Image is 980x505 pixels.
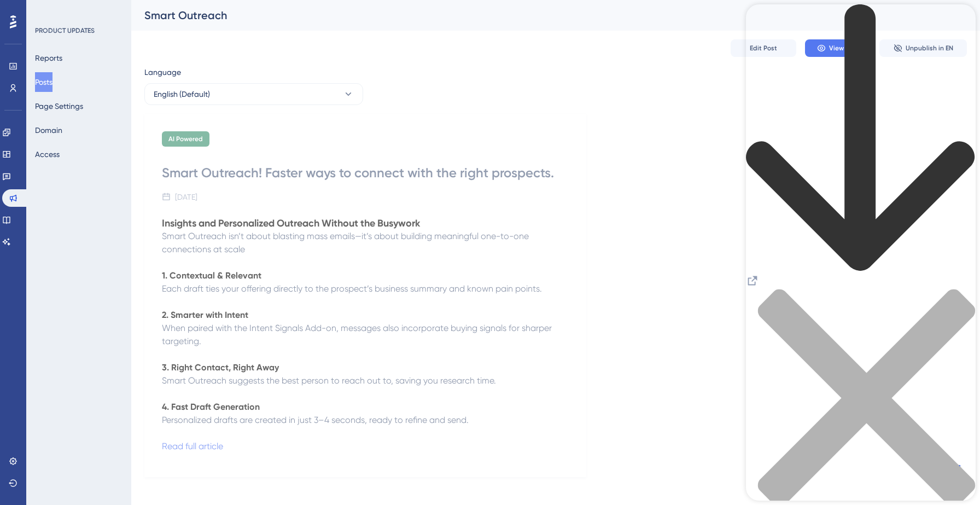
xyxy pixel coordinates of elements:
[3,7,23,26] img: launcher-image-alternative-text
[731,39,796,57] button: Edit Post
[144,8,940,23] div: Smart Outreach
[35,120,62,140] button: Domain
[162,283,542,294] span: Each draft ties your offering directly to the prospect’s business summary and known pain points.
[162,164,569,182] div: Smart Outreach! Faster ways to connect with the right prospects.
[26,3,68,16] span: Need Help?
[35,96,83,116] button: Page Settings
[162,231,531,254] span: Smart Outreach isn’t about blasting mass emails—it’s about building meaningful one-to-one connect...
[35,26,95,35] div: PRODUCT UPDATES
[162,217,420,229] strong: Insights and Personalized Outreach Without the Busywork
[162,131,209,147] div: AI Powered
[162,270,261,281] strong: 1. Contextual & Relevant
[162,402,260,412] strong: 4. Fast Draft Generation
[35,72,52,92] button: Posts
[144,83,363,105] button: English (Default)
[162,415,469,425] span: Personalized drafts are created in just 3–4 seconds, ready to refine and send.
[35,48,62,68] button: Reports
[162,441,223,451] a: Read full article
[35,144,60,164] button: Access
[162,323,554,346] span: When paired with the Intent Signals Add-on, messages also incorporate buying signals for sharper ...
[154,88,210,101] span: English (Default)
[162,375,496,386] span: Smart Outreach suggests the best person to reach out to, saving you research time.
[144,66,181,79] span: Language
[162,310,248,320] strong: 2. Smarter with Intent
[162,362,279,373] strong: 3. Right Contact, Right Away
[175,190,197,204] div: [DATE]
